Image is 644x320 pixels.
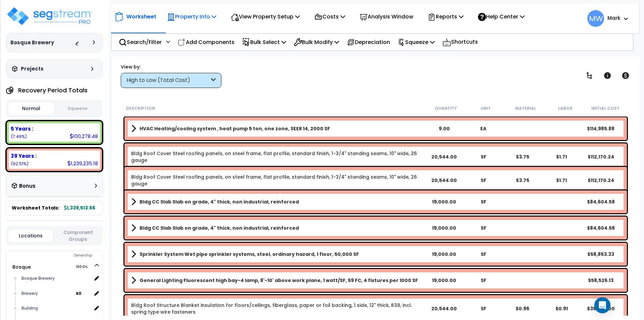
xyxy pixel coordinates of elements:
[10,39,54,46] h3: Bosque Brewery
[231,12,300,21] p: View Property Setup
[9,230,53,242] button: Locations
[425,198,464,205] div: 19,000.00
[70,133,98,140] div: 100,278.48
[343,34,394,50] div: Depreciation
[515,106,536,111] small: Material
[131,150,425,164] a: Individual Item
[131,276,425,285] a: Assembly Title
[76,290,82,296] b: x
[464,305,503,312] div: SF
[542,153,581,160] div: $1.71
[425,305,464,312] div: 20,544.00
[425,153,464,160] div: 20,544.00
[18,87,88,94] h4: Recovery Period Totals
[131,124,425,133] a: Assembly Title
[140,277,418,284] b: General Lighting Fluorescent high bay-4 lamp, 8'-10' above work plane, 1 watt/SF, 59 FC, 4 fixtur...
[140,251,359,258] b: Sprinkler System Wet pipe sprinkler systems, steel, ordinary hazard, 1 floor, 50,000 SF
[121,63,221,70] div: View by:
[78,291,82,296] small: 0
[11,161,29,167] small: 92.51381430481268%
[425,225,464,231] div: 19,000.00
[464,277,503,284] div: SF
[11,152,37,159] b: 39 Years :
[126,12,156,21] p: Worksheet
[607,14,621,21] b: Mark
[11,134,27,139] small: 7.486185695187311%
[442,37,478,47] p: Shortcuts
[9,102,54,115] button: Normal
[11,125,33,132] b: 5 Years :
[64,204,95,211] b: 1,339,513.66
[76,289,92,298] span: location multiplier
[20,304,92,312] div: Building
[347,38,390,47] p: Depreciation
[242,38,286,47] p: Bulk Select
[581,153,621,160] div: $112,170.24
[581,277,621,284] div: $58,526.13
[21,65,44,72] h3: Projects
[464,251,503,258] div: SF
[20,274,92,282] div: Bosque Brewery
[140,225,299,231] b: Bldg CC Slab Slab on grade, 4" thick, non industrial, reinforced
[503,153,542,160] div: $3.75
[435,106,457,111] small: Quantity
[126,77,209,84] div: High to Low (Total Cost)
[398,38,435,47] p: Squeeze
[56,229,100,243] button: Component Groups
[174,34,238,50] div: Add Components
[581,125,621,132] div: $114,985.88
[464,177,503,184] div: SF
[167,12,216,21] p: Property Info
[581,305,621,312] div: $38,520.00
[581,225,621,231] div: $84,604.58
[542,305,581,312] div: $0.91
[360,12,413,21] p: Analysis Window
[67,160,98,167] div: 1,239,235.18
[55,103,100,115] button: Squeeze
[581,177,621,184] div: $112,170.24
[503,305,542,312] div: $0.96
[439,34,482,50] div: Shortcuts
[464,198,503,205] div: SF
[131,302,425,315] a: Individual Item
[464,225,503,231] div: SF
[140,198,299,205] b: Bldg CC Slab Slab on grade, 4" thick, non industrial, reinforced
[12,204,59,211] span: Worksheet Totals:
[131,197,425,207] a: Assembly Title
[119,38,162,47] p: Search/Filter
[425,251,464,258] div: 19,000.00
[6,6,93,26] img: logo_pro_r.png
[428,12,464,21] p: Reports
[581,198,621,205] div: $84,604.58
[478,12,525,21] p: Help Center
[587,10,604,27] span: MW
[425,277,464,284] div: 19,000.00
[294,38,339,47] p: Bulk Modify
[558,106,573,111] small: Labor
[131,249,425,259] a: Assembly Title
[12,264,31,270] a: Bosque 100.0%
[314,12,345,21] p: Costs
[464,125,503,132] div: EA
[425,125,464,132] div: 9.00
[594,297,610,313] div: Open Intercom Messenger
[76,263,94,271] span: 100.0%
[20,252,102,260] div: Ownership
[425,177,464,184] div: 20,544.00
[503,177,542,184] div: $3.75
[20,289,76,298] div: Brewery
[19,183,36,189] h3: Bonus
[481,106,491,111] small: Unit
[140,125,330,132] b: HVAC Heating/cooling system , heat pump 5 ton, one zone, SEER 14, 2000 SF
[131,223,425,233] a: Assembly Title
[464,153,503,160] div: SF
[126,106,155,111] small: Description
[542,177,581,184] div: $1.71
[581,251,621,258] div: $58,853.33
[131,174,425,187] a: Individual Item
[591,106,620,111] small: Initial Cost
[178,38,234,47] p: Add Components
